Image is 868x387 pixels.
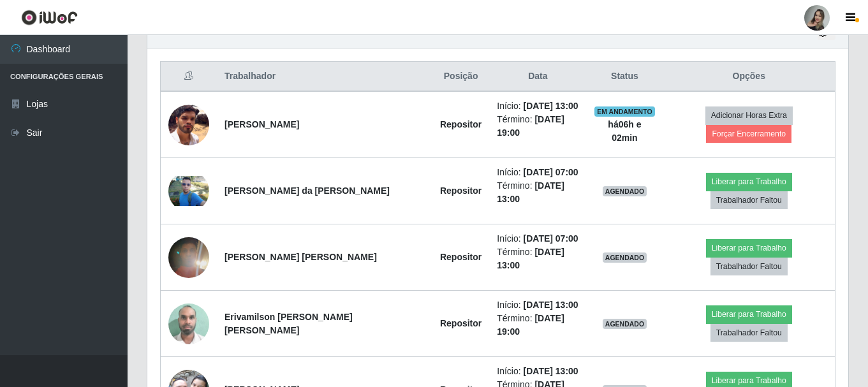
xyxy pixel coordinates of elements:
strong: [PERSON_NAME] [PERSON_NAME] [224,252,377,262]
button: Trabalhador Faltou [710,324,788,342]
li: Término: [497,245,578,272]
time: [DATE] 07:00 [524,167,578,177]
button: Trabalhador Faltou [710,258,788,275]
time: [DATE] 07:00 [524,233,578,244]
time: [DATE] 13:00 [524,101,578,111]
th: Posição [432,62,489,92]
li: Início: [497,232,578,245]
button: Liberar para Trabalho [706,173,792,191]
li: Início: [497,166,578,179]
strong: [PERSON_NAME] [224,119,299,129]
button: Trabalhador Faltou [710,191,788,209]
li: Término: [497,312,578,339]
li: Início: [497,365,578,378]
time: [DATE] 13:00 [524,300,578,310]
button: Liberar para Trabalho [706,305,792,323]
th: Trabalhador [217,62,432,92]
time: [DATE] 13:00 [524,366,578,376]
img: CoreUI Logo [21,10,78,26]
li: Término: [497,113,578,140]
button: Forçar Encerramento [706,125,791,143]
button: Liberar para Trabalho [706,239,792,257]
img: 1742358454044.jpeg [168,176,209,207]
th: Data [489,62,586,92]
strong: há 06 h e 02 min [608,119,641,143]
li: Término: [497,179,578,206]
span: AGENDADO [603,252,647,263]
strong: Repositor [440,119,482,129]
strong: Repositor [440,318,482,328]
strong: Erivamilson [PERSON_NAME] [PERSON_NAME] [224,312,353,335]
strong: Repositor [440,252,482,262]
strong: [PERSON_NAME] da [PERSON_NAME] [224,186,390,196]
span: AGENDADO [603,186,647,196]
strong: Repositor [440,186,482,196]
th: Status [586,62,663,92]
button: Adicionar Horas Extra [705,106,793,124]
span: EM ANDAMENTO [594,106,655,117]
img: 1751466407656.jpeg [168,296,209,351]
li: Início: [497,298,578,312]
th: Opções [663,62,835,92]
li: Início: [497,99,578,113]
span: AGENDADO [603,319,647,329]
img: 1734717801679.jpeg [168,105,209,145]
img: 1757201594487.jpeg [168,213,209,302]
